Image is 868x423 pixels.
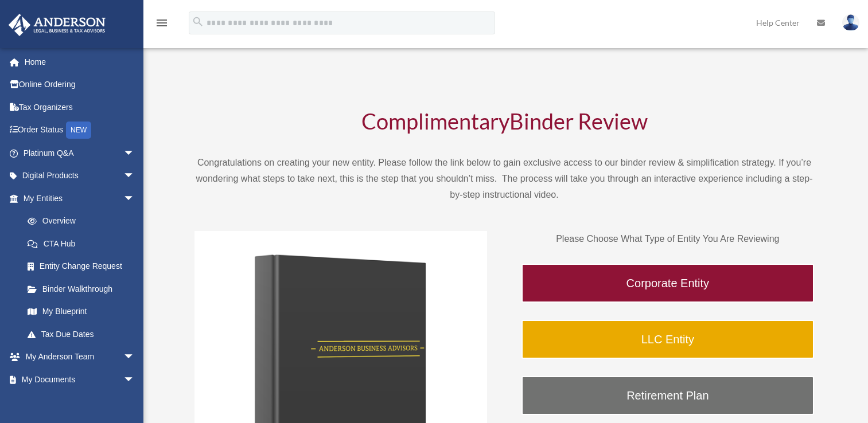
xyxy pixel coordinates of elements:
a: Binder Walkthrough [16,277,146,300]
span: Complimentary [361,108,509,134]
i: menu [155,16,169,30]
span: arrow_drop_down [123,368,146,391]
p: Congratulations on creating your new entity. Please follow the link below to gain exclusive acces... [194,155,814,203]
p: Please Choose What Type of Entity You Are Reviewing [521,231,814,247]
span: arrow_drop_down [123,346,146,369]
a: My Blueprint [16,300,152,323]
span: arrow_drop_down [123,142,146,165]
span: arrow_drop_down [123,164,146,188]
a: My Entitiesarrow_drop_down [8,187,152,210]
a: Online Ordering [8,73,152,96]
a: My Documentsarrow_drop_down [8,368,152,391]
a: Digital Productsarrow_drop_down [8,164,152,187]
a: Order StatusNEW [8,119,152,142]
a: Platinum Q&Aarrow_drop_down [8,142,152,164]
div: NEW [66,122,91,139]
a: My Anderson Teamarrow_drop_down [8,346,152,369]
a: menu [155,20,169,30]
a: Home [8,50,152,73]
span: Binder Review [509,108,648,134]
a: LLC Entity [521,320,814,359]
a: CTA Hub [16,232,152,255]
a: Entity Change Request [16,255,152,278]
img: User Pic [842,14,859,31]
a: Overview [16,210,152,233]
a: Tax Due Dates [16,323,152,346]
a: Corporate Entity [521,264,814,303]
i: search [192,15,204,28]
a: Retirement Plan [521,376,814,415]
img: Anderson Advisors Platinum Portal [5,14,109,36]
span: arrow_drop_down [123,187,146,210]
a: Tax Organizers [8,96,152,119]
